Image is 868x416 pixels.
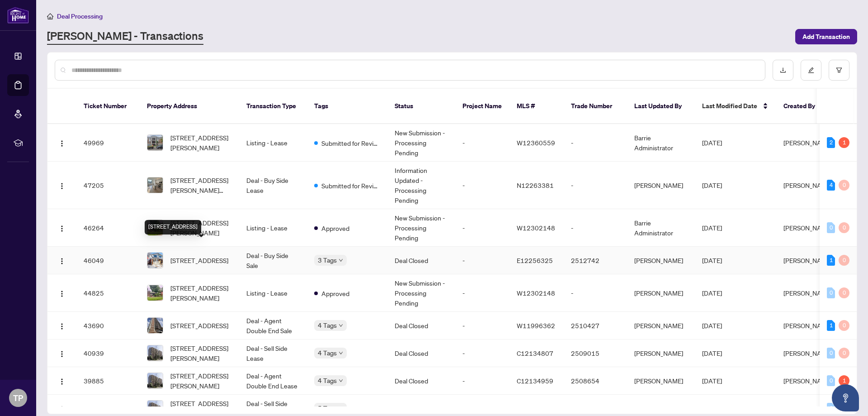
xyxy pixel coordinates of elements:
[170,320,228,330] span: [STREET_ADDRESS]
[76,89,140,124] th: Ticket Number
[702,139,722,147] span: [DATE]
[773,60,793,81] button: download
[147,401,163,416] img: thumbnail-img
[307,89,387,124] th: Tags
[239,209,307,247] td: Listing - Lease
[147,253,163,268] img: thumbnail-img
[455,124,509,162] td: -
[58,258,66,265] img: Logo
[627,312,695,339] td: [PERSON_NAME]
[55,401,69,416] button: Logo
[839,320,849,331] div: 0
[76,339,140,367] td: 40939
[339,258,343,263] span: down
[318,403,337,413] span: 5 Tags
[564,162,627,209] td: -
[780,67,786,73] span: download
[147,318,163,333] img: thumbnail-img
[455,274,509,312] td: -
[517,181,554,189] span: N12263381
[702,181,722,189] span: [DATE]
[55,286,69,300] button: Logo
[564,367,627,395] td: 2508654
[832,384,859,411] button: Open asap
[839,222,849,233] div: 0
[239,247,307,274] td: Deal - Buy Side Sale
[702,289,722,297] span: [DATE]
[827,180,835,191] div: 4
[827,137,835,148] div: 2
[170,255,228,265] span: [STREET_ADDRESS]
[339,378,343,383] span: down
[239,89,307,124] th: Transaction Type
[339,323,343,328] span: down
[58,225,66,232] img: Logo
[387,209,455,247] td: New Submission - Processing Pending
[839,375,849,386] div: 1
[321,138,380,148] span: Submitted for Review
[827,255,835,266] div: 1
[387,367,455,395] td: Deal Closed
[839,137,849,148] div: 1
[627,247,695,274] td: [PERSON_NAME]
[517,377,553,385] span: C12134959
[147,135,163,150] img: thumbnail-img
[339,351,343,355] span: down
[47,29,203,45] a: [PERSON_NAME] - Transactions
[702,349,722,357] span: [DATE]
[627,339,695,367] td: [PERSON_NAME]
[318,320,337,330] span: 4 Tags
[318,255,337,265] span: 3 Tags
[76,312,140,339] td: 43690
[839,180,849,191] div: 0
[517,349,553,357] span: C12134807
[517,224,555,232] span: W12302148
[76,247,140,274] td: 46049
[627,274,695,312] td: [PERSON_NAME]
[517,256,553,264] span: E12256325
[321,181,380,191] span: Submitted for Review
[702,377,722,385] span: [DATE]
[76,124,140,162] td: 49969
[76,209,140,247] td: 46264
[564,209,627,247] td: -
[783,377,832,385] span: [PERSON_NAME]
[783,224,832,232] span: [PERSON_NAME]
[702,404,722,412] span: [DATE]
[455,89,509,124] th: Project Name
[239,312,307,339] td: Deal - Agent Double End Sale
[455,162,509,209] td: -
[808,67,814,73] span: edit
[387,312,455,339] td: Deal Closed
[802,29,850,44] span: Add Transaction
[455,339,509,367] td: -
[147,345,163,361] img: thumbnail-img
[827,348,835,359] div: 0
[13,392,23,404] span: TP
[827,320,835,331] div: 1
[839,348,849,359] div: 0
[827,403,835,414] div: 0
[827,287,835,298] div: 0
[827,375,835,386] div: 0
[147,177,163,193] img: thumbnail-img
[387,247,455,274] td: Deal Closed
[839,287,849,298] div: 0
[7,7,29,24] img: logo
[783,404,832,412] span: [PERSON_NAME]
[627,89,695,124] th: Last Updated By
[76,367,140,395] td: 39885
[801,60,821,81] button: edit
[564,339,627,367] td: 2509015
[783,289,832,297] span: [PERSON_NAME]
[58,378,66,385] img: Logo
[783,349,832,357] span: [PERSON_NAME]
[170,371,232,391] span: [STREET_ADDRESS][PERSON_NAME]
[783,321,832,330] span: [PERSON_NAME]
[387,124,455,162] td: New Submission - Processing Pending
[695,89,776,124] th: Last Modified Date
[55,373,69,388] button: Logo
[239,124,307,162] td: Listing - Lease
[58,406,66,413] img: Logo
[564,312,627,339] td: 2510427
